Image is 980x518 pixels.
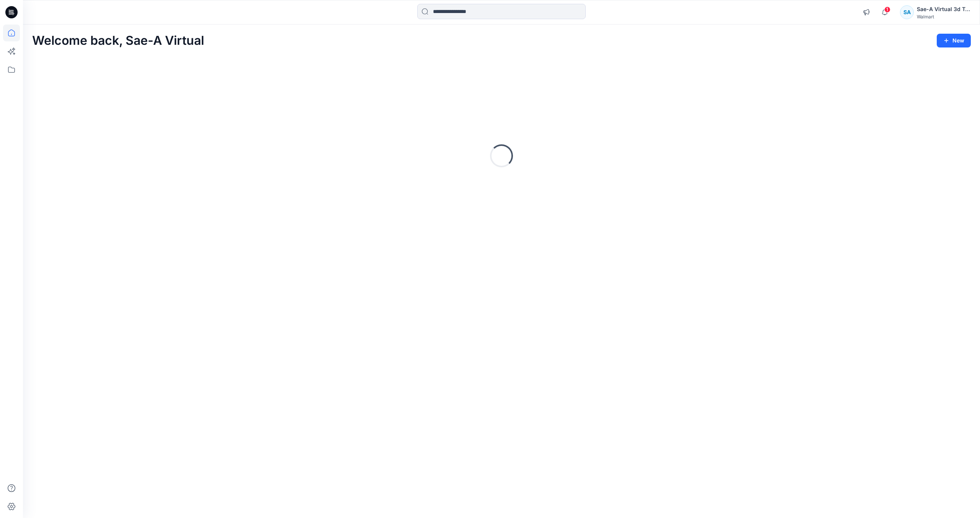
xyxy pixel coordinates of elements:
button: New [937,34,971,47]
h2: Welcome back, Sae-A Virtual [32,34,204,48]
span: 1 [884,7,890,13]
div: SA [900,5,914,19]
div: Sae-A Virtual 3d Team [917,5,970,14]
div: Walmart [917,14,970,20]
